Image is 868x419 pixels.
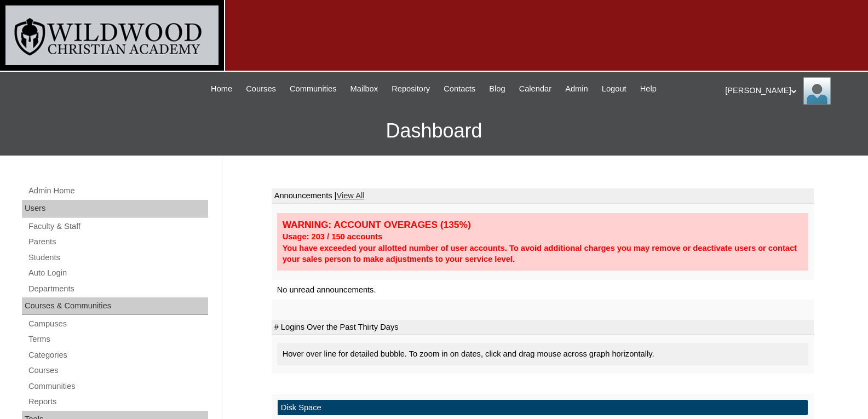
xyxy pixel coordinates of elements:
[27,251,208,265] a: Students
[27,282,208,296] a: Departments
[484,83,510,95] a: Blog
[27,380,208,393] a: Communities
[277,343,808,365] div: Hover over line for detailed bubble. To zoom in on dates, click and drag mouse across graph horiz...
[284,83,342,95] a: Communities
[803,77,831,105] img: Jill Isaac
[640,83,657,95] span: Help
[27,184,208,198] a: Admin Home
[565,83,588,95] span: Admin
[519,83,551,95] span: Calendar
[283,243,803,265] div: You have exceeded your allotted number of user accounts. To avoid additional charges you may remo...
[240,83,281,95] a: Courses
[345,83,384,95] a: Mailbox
[602,83,626,95] span: Logout
[246,83,276,95] span: Courses
[27,364,208,377] a: Courses
[560,83,594,95] a: Admin
[27,395,208,409] a: Reports
[489,83,505,95] span: Blog
[5,106,863,156] h3: Dashboard
[438,83,481,95] a: Contacts
[444,83,475,95] span: Contacts
[272,320,814,335] td: # Logins Over the Past Thirty Days
[205,83,238,95] a: Home
[283,232,382,241] strong: Usage: 203 / 150 accounts
[5,5,219,65] img: logo-white.png
[27,317,208,331] a: Campuses
[725,77,857,105] div: [PERSON_NAME]
[283,219,803,231] div: WARNING: ACCOUNT OVERAGES (135%)
[514,83,557,95] a: Calendar
[211,83,232,95] span: Home
[290,83,337,95] span: Communities
[27,220,208,233] a: Faculty & Staff
[22,200,208,217] div: Users
[392,83,430,95] span: Repository
[386,83,435,95] a: Repository
[27,332,208,346] a: Terms
[27,266,208,280] a: Auto Login
[635,83,662,95] a: Help
[336,191,364,200] a: View All
[272,188,814,204] td: Announcements |
[22,297,208,315] div: Courses & Communities
[27,348,208,362] a: Categories
[27,235,208,249] a: Parents
[596,83,632,95] a: Logout
[350,83,378,95] span: Mailbox
[278,400,808,416] td: Disk Space
[272,280,814,300] td: No unread announcements.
